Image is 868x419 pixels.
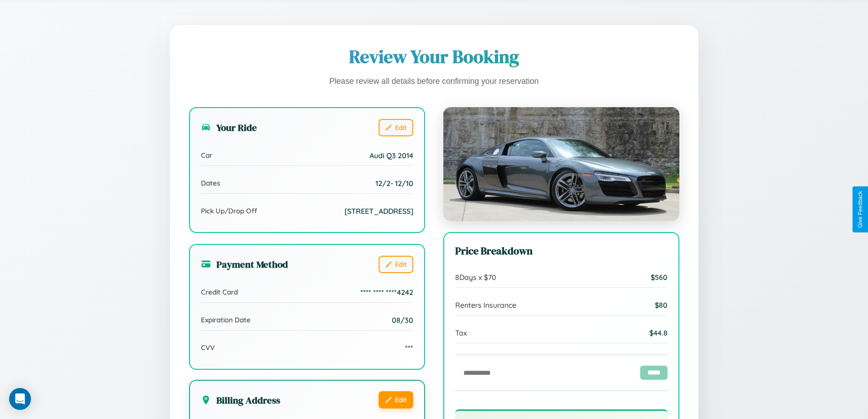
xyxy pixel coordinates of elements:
[201,343,215,352] span: CVV
[201,393,280,407] h3: Billing Address
[189,74,679,89] p: Please review all details before confirming your reservation
[189,44,679,69] h1: Review Your Booking
[455,300,516,310] span: Renters Insurance
[201,258,288,271] h3: Payment Method
[344,207,413,216] span: [STREET_ADDRESS]
[201,179,220,187] span: Dates
[201,151,212,160] span: Car
[201,207,257,215] span: Pick Up/Drop Off
[455,273,496,282] span: 8 Days x $ 70
[443,107,679,221] img: Audi Q3
[379,256,413,273] button: Edit
[201,288,238,296] span: Credit Card
[392,316,413,325] span: 08/30
[379,119,413,136] button: Edit
[379,391,413,409] button: Edit
[201,316,251,324] span: Expiration Date
[655,300,668,310] span: $ 80
[370,151,413,160] span: Audi Q3 2014
[201,121,257,134] h3: Your Ride
[455,244,668,258] h3: Price Breakdown
[649,328,668,337] span: $ 44.8
[651,273,668,282] span: $ 560
[455,328,467,337] span: Tax
[375,179,413,188] span: 12 / 2 - 12 / 10
[857,191,863,228] div: Give Feedback
[9,388,31,410] div: Open Intercom Messenger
